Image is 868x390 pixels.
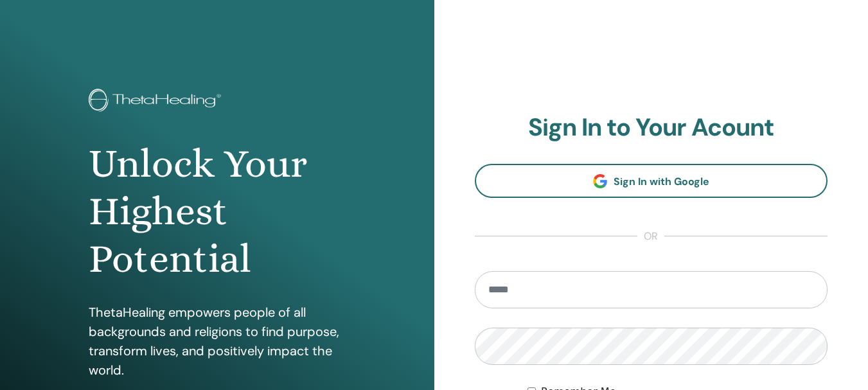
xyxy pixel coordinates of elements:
h2: Sign In to Your Acount [475,113,828,143]
span: or [637,229,664,244]
a: Sign In with Google [475,164,828,198]
span: Sign In with Google [614,175,709,188]
p: ThetaHealing empowers people of all backgrounds and religions to find purpose, transform lives, a... [89,303,346,380]
h1: Unlock Your Highest Potential [89,140,346,283]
